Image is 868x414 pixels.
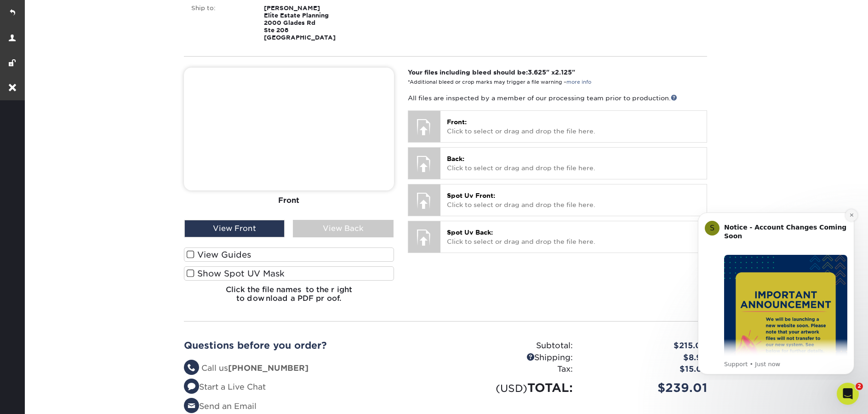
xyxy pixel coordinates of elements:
a: Start a Live Chat [184,382,266,391]
p: Click to select or drag and drop the file here. [447,228,700,247]
a: more info [566,79,591,85]
span: Back: [447,155,464,162]
div: $215.00 [580,340,714,352]
span: 2.125 [555,69,572,76]
div: Subtotal: [445,340,580,352]
div: Front [184,190,394,211]
p: Click to select or drag and drop the file here. [447,154,700,173]
div: Ship to: [184,5,257,41]
h2: Questions before you order? [184,340,439,351]
small: (USD) [496,382,527,394]
div: View Front [184,220,285,237]
span: 3.625 [528,69,546,76]
p: Click to select or drag and drop the file here. [447,191,700,210]
div: Shipping: [445,352,580,364]
span: Spot Uv Back: [447,229,493,236]
div: View Back [293,220,393,237]
span: Spot Uv Front: [447,192,495,199]
iframe: Intercom notifications message [684,204,868,380]
strong: [PHONE_NUMBER] [228,363,308,373]
div: TOTAL: [445,379,580,397]
p: Click to select or drag and drop the file here. [447,117,700,136]
label: View Guides [184,247,394,262]
div: $15.05 [580,363,714,375]
div: Tax: [445,363,580,375]
li: Call us [184,362,439,374]
span: 2 [856,383,863,390]
iframe: Intercom live chat [837,383,859,405]
div: $239.01 [580,379,714,397]
strong: Your files including bleed should be: " x " [408,69,575,76]
label: Show Spot UV Mask [184,266,394,281]
p: All files are inspected by a member of our processing team prior to production. [408,93,707,103]
strong: [PERSON_NAME] Elite Estate Planning 2000 Glades Rd Ste 208 [GEOGRAPHIC_DATA] [264,5,336,41]
div: $8.96 [580,352,714,364]
a: Send an Email [184,402,257,411]
h6: Click the file names to the right to download a PDF proof. [184,285,394,310]
span: Front: [447,118,467,126]
small: *Additional bleed or crop marks may trigger a file warning – [408,79,591,85]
